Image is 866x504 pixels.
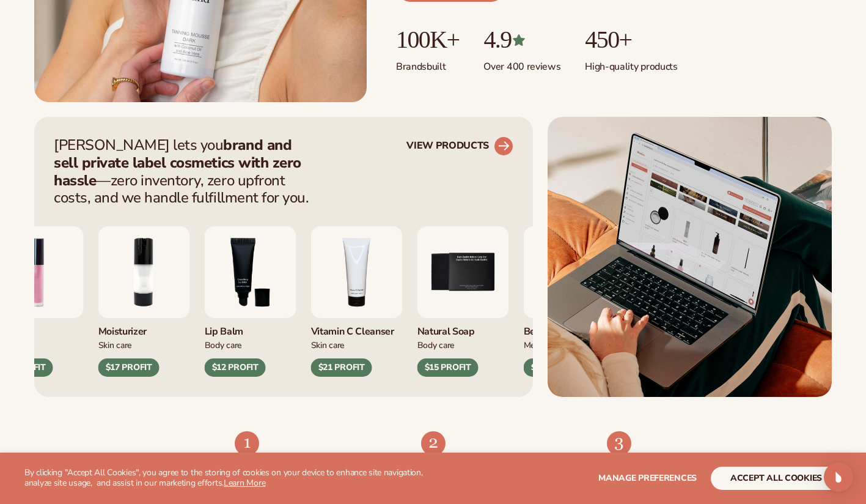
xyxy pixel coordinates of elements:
div: $15 PROFIT [417,358,479,377]
p: [PERSON_NAME] lets you —zero inventory, zero upfront costs, and we handle fulfillment for you. [54,136,317,207]
div: Moisturizer [98,318,190,338]
div: Body Care [205,338,296,351]
div: Skin Care [311,338,403,351]
a: Learn More [224,477,265,489]
div: Men’s Care [524,338,615,351]
div: $17 PROFIT [98,358,160,377]
div: 4 / 9 [311,226,403,377]
div: $12 PROFIT [205,358,266,377]
div: Body Care [417,338,509,351]
div: 2 / 9 [98,226,190,377]
p: Brands built [396,53,459,73]
div: Open Intercom Messenger [824,462,853,492]
button: Manage preferences [598,467,697,490]
p: High-quality products [585,53,677,73]
img: Moisturizing lotion. [98,226,190,318]
div: Beard Wash [524,318,615,338]
img: Shopify Image 7 [235,431,259,456]
img: Smoothing lip balm. [205,226,296,318]
img: Shopify Image 9 [607,431,631,456]
img: Foaming beard wash. [524,226,615,318]
div: 6 / 9 [524,226,615,377]
div: Lip Balm [205,318,296,338]
a: VIEW PRODUCTS [406,136,513,156]
img: Shopify Image 5 [548,117,832,397]
div: Vitamin C Cleanser [311,318,403,338]
div: Skin Care [98,338,190,351]
img: Shopify Image 8 [421,431,446,456]
div: 3 / 9 [205,226,296,377]
div: Natural Soap [417,318,509,338]
p: 100K+ [396,26,459,53]
img: Nature bar of soap. [417,226,509,318]
p: By clicking "Accept All Cookies", you agree to the storing of cookies on your device to enhance s... [24,468,446,489]
button: accept all cookies [711,467,842,490]
p: 450+ [585,26,677,53]
p: 4.9 [483,26,560,53]
p: Over 400 reviews [483,53,560,73]
div: $10 PROFIT [524,358,585,377]
img: Vitamin c cleanser. [311,226,403,318]
strong: brand and sell private label cosmetics with zero hassle [54,135,301,190]
div: $21 PROFIT [311,358,372,377]
span: Manage preferences [598,472,697,484]
div: 5 / 9 [417,226,509,377]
